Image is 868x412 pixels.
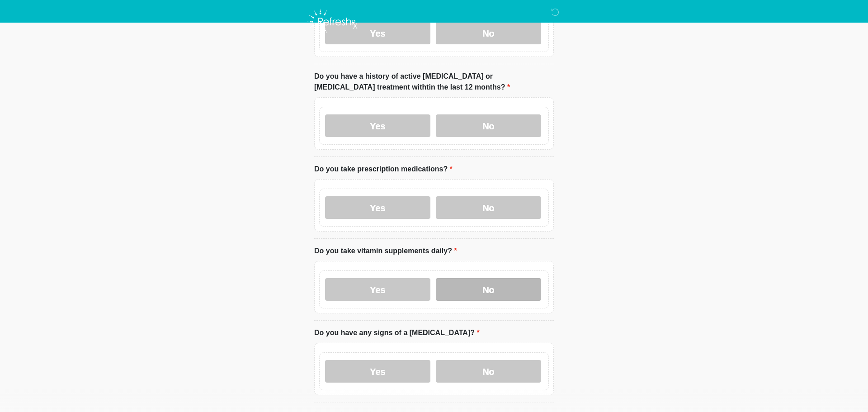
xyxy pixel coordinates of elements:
[436,114,541,137] label: No
[314,164,453,175] label: Do you take prescription medications?
[325,114,430,137] label: Yes
[325,278,430,301] label: Yes
[436,196,541,219] label: No
[314,71,554,93] label: Do you have a history of active [MEDICAL_DATA] or [MEDICAL_DATA] treatment withtin the last 12 mo...
[436,278,541,301] label: No
[325,196,430,219] label: Yes
[305,7,360,37] img: Refresh RX Logo
[314,246,457,256] label: Do you take vitamin supplements daily?
[325,360,430,383] label: Yes
[436,360,541,383] label: No
[314,327,480,338] label: Do you have any signs of a [MEDICAL_DATA]?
